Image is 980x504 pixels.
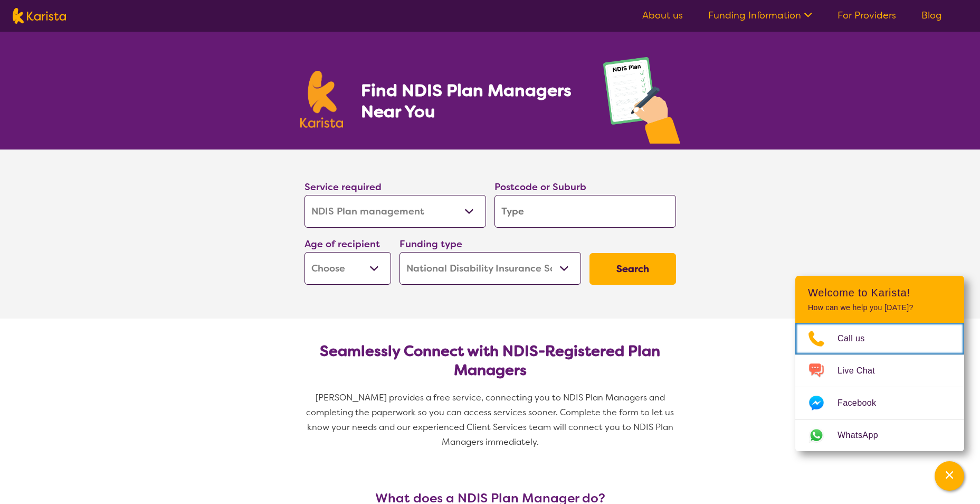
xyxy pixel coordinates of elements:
p: How can we help you [DATE]? [808,303,952,312]
a: Blog [921,9,942,22]
label: Age of recipient [305,238,380,250]
h1: Find NDIS Plan Managers Near You [361,80,582,122]
button: Channel Menu [935,461,964,491]
a: About us [642,9,683,22]
a: Funding Information [708,9,812,22]
h2: Seamlessly Connect with NDIS-Registered Plan Managers [313,342,668,380]
img: Karista logo [300,71,344,128]
label: Postcode or Suburb [494,181,586,193]
a: For Providers [838,9,896,22]
input: Type [494,195,676,228]
button: Search [589,253,676,285]
h2: Welcome to Karista! [808,286,952,299]
span: WhatsApp [838,427,891,443]
label: Service required [305,181,382,193]
ul: Choose channel [795,323,964,451]
span: Facebook [838,395,889,411]
div: Channel Menu [795,276,964,451]
span: Call us [838,331,878,347]
label: Funding type [399,238,462,250]
img: plan-management [603,57,680,150]
a: Web link opens in a new tab. [795,419,964,451]
img: Karista logo [13,8,66,24]
span: [PERSON_NAME] provides a free service, connecting you to NDIS Plan Managers and completing the pa... [306,392,676,447]
span: Live Chat [838,363,888,379]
